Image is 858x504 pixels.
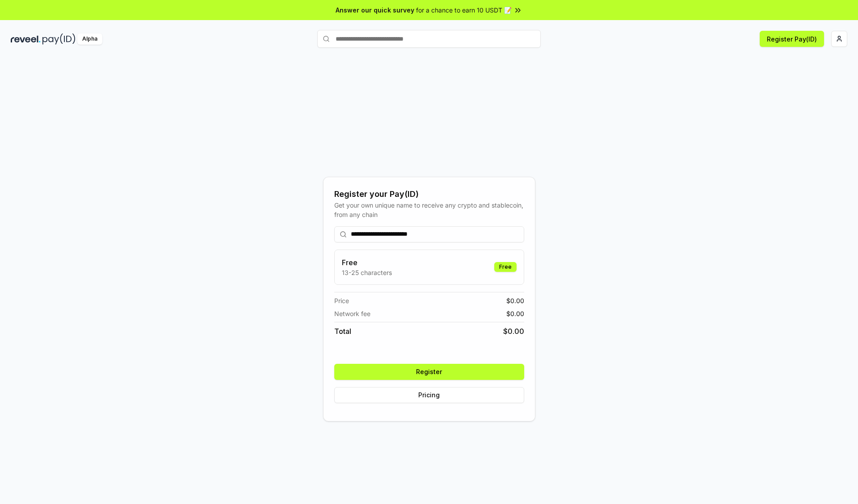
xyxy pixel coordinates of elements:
[334,364,524,380] button: Register
[336,5,414,15] span: Answer our quick survey
[42,33,76,45] img: pay_id
[77,33,102,45] div: Alpha
[334,309,370,318] span: Network fee
[494,262,517,272] div: Free
[503,326,524,337] span: $ 0.00
[342,257,392,268] h3: Free
[506,296,524,305] span: $ 0.00
[334,326,351,337] span: Total
[334,387,524,403] button: Pricing
[342,268,392,277] p: 13-25 characters
[506,309,524,318] span: $ 0.00
[334,200,524,219] div: Get your own unique name to receive any crypto and stablecoin, from any chain
[334,296,349,305] span: Price
[760,31,824,47] button: Register Pay(ID)
[416,5,512,15] span: for a chance to earn 10 USDT 📝
[11,33,41,45] img: reveel_dark
[334,188,524,200] div: Register your Pay(ID)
